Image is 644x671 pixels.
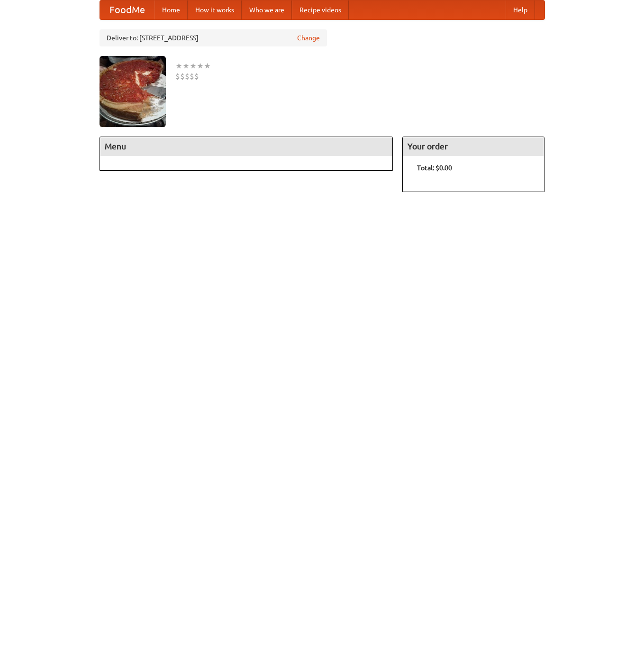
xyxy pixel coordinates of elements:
li: ★ [204,61,211,71]
a: Change [297,33,320,43]
a: How it works [188,0,242,19]
b: Total: $0.00 [417,164,452,172]
li: ★ [197,61,204,71]
li: $ [194,71,199,82]
li: ★ [175,61,182,71]
li: ★ [182,61,190,71]
a: FoodMe [100,0,154,19]
li: ★ [190,61,197,71]
a: Recipe videos [292,0,349,19]
a: Who we are [242,0,292,19]
div: Deliver to: [STREET_ADDRESS] [100,29,327,46]
li: $ [190,71,194,82]
li: $ [180,71,185,82]
img: angular.jpg [100,56,166,127]
li: $ [185,71,190,82]
h4: Your order [403,137,544,156]
a: Help [506,0,535,19]
li: $ [175,71,180,82]
a: Home [154,0,188,19]
h4: Menu [100,137,393,156]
